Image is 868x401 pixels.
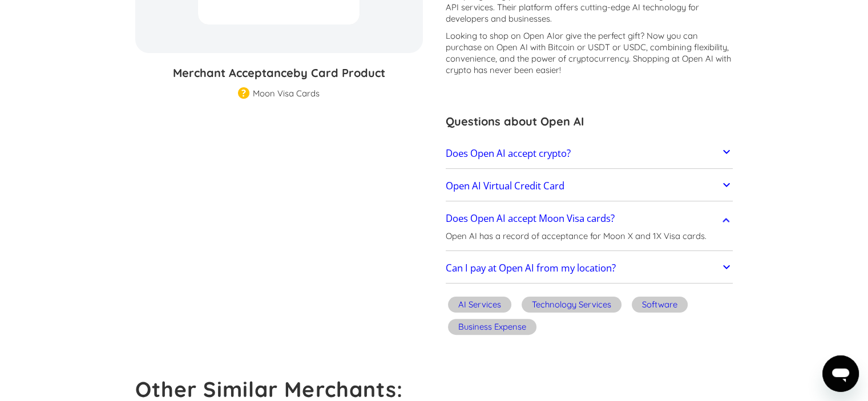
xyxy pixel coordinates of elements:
iframe: Button to launch messaging window [822,355,859,392]
a: Software [629,295,690,317]
a: Business Expense [446,317,539,339]
h2: Open AI Virtual Credit Card [446,180,564,192]
a: Does Open AI accept Moon Visa cards? [446,206,733,230]
div: Technology Services [532,299,611,310]
span: by Card Product [293,66,385,80]
a: Can I pay at Open AI from my location? [446,257,733,281]
div: Moon Visa Cards [253,88,320,99]
a: Open AI Virtual Credit Card [446,174,733,198]
a: AI Services [446,295,514,317]
div: AI Services [458,299,501,310]
div: Software [642,299,677,310]
p: Looking to shop on Open AI ? Now you can purchase on Open AI with Bitcoin or USDT or USDC, combin... [446,30,733,76]
p: Open AI has a record of acceptance for Moon X and 1X Visa cards. [446,230,706,242]
a: Does Open AI accept crypto? [446,141,733,165]
h3: Merchant Acceptance [135,64,423,82]
a: Technology Services [519,295,624,317]
h2: Can I pay at Open AI from my location? [446,262,616,274]
div: Business Expense [458,321,526,333]
h2: Does Open AI accept crypto? [446,148,571,159]
span: or give the perfect gift [555,30,640,41]
h2: Does Open AI accept Moon Visa cards? [446,213,615,224]
h3: Questions about Open AI [446,113,733,130]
